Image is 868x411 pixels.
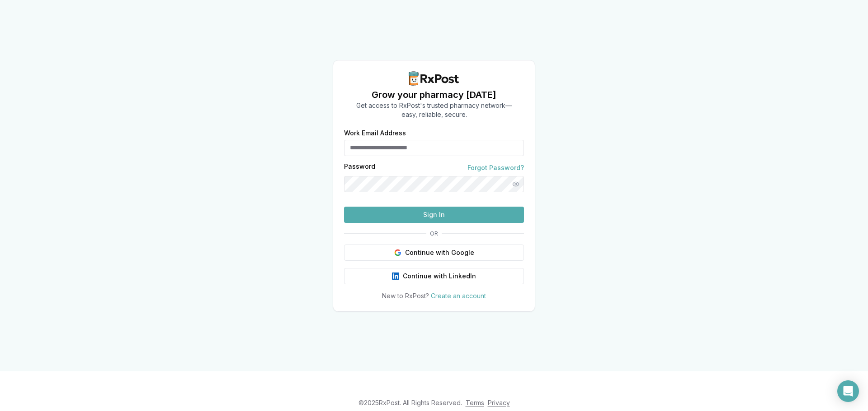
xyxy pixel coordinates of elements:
span: New to RxPost? [382,292,429,300]
img: Google [394,249,401,256]
label: Password [344,163,375,172]
label: Work Email Address [344,130,524,136]
button: Continue with Google [344,245,524,261]
a: Privacy [488,399,510,406]
button: Continue with LinkedIn [344,268,524,284]
img: LinkedIn [392,272,399,280]
a: Forgot Password? [467,163,524,172]
button: Show password [508,176,524,192]
span: OR [426,230,442,237]
a: Terms [466,399,484,406]
h1: Grow your pharmacy [DATE] [356,88,512,101]
p: Get access to RxPost's trusted pharmacy network— easy, reliable, secure. [356,101,512,119]
img: RxPost Logo [405,71,463,86]
div: Open Intercom Messenger [837,380,859,402]
button: Sign In [344,207,524,223]
a: Create an account [431,292,486,300]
